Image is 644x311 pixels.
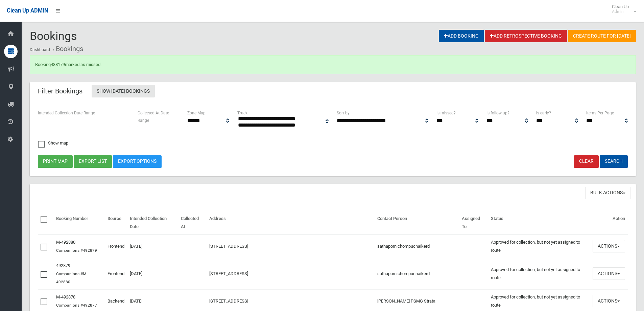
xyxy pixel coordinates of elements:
a: Dashboard [30,47,50,52]
th: Contact Person [375,211,459,235]
button: Actions [593,295,625,307]
a: Show [DATE] Bookings [92,85,155,97]
th: Action [590,211,628,235]
th: Source [105,211,127,235]
a: Add Booking [439,30,484,42]
div: Booking marked as missed. [30,55,636,74]
button: Actions [593,240,625,252]
span: Clean Up ADMIN [7,7,48,14]
th: Status [488,211,590,235]
button: Search [600,155,628,168]
span: Show map [38,141,68,145]
td: [DATE] [127,258,178,289]
a: [STREET_ADDRESS] [209,244,248,249]
a: Clear [574,155,599,168]
li: Bookings [51,43,83,55]
a: [STREET_ADDRESS] [209,298,248,304]
th: Address [207,211,375,235]
a: M-492878 [56,294,75,299]
span: Bookings [30,29,77,43]
small: Companions: [56,271,87,284]
a: 492879 [56,263,70,268]
td: sathaporn chompuchaikerd [375,235,459,258]
td: sathaporn chompuchaikerd [375,258,459,289]
th: Assigned To [459,211,488,235]
a: #492877 [80,303,97,308]
td: Frontend [105,235,127,258]
header: Filter Bookings [30,85,91,98]
label: Truck [237,109,247,117]
a: Export Options [113,155,162,168]
a: Create route for [DATE] [568,30,636,42]
th: Booking Number [53,211,105,235]
td: Frontend [105,258,127,289]
button: Bulk Actions [585,187,630,199]
a: 488179 [51,62,65,67]
a: #492879 [80,248,97,253]
button: Print map [38,155,73,168]
a: #M-492880 [56,271,87,284]
span: Clean Up [609,4,636,14]
a: M-492880 [56,240,75,245]
td: Approved for collection, but not yet assigned to route [488,235,590,258]
a: Add Retrospective Booking [485,30,567,42]
td: [DATE] [127,235,178,258]
small: Companions: [56,303,98,308]
small: Companions: [56,248,98,253]
button: Actions [593,267,625,280]
small: Admin [612,9,629,14]
button: Export list [74,155,112,168]
a: [STREET_ADDRESS] [209,271,248,276]
th: Intended Collection Date [127,211,178,235]
th: Collected At [178,211,207,235]
td: Approved for collection, but not yet assigned to route [488,258,590,289]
